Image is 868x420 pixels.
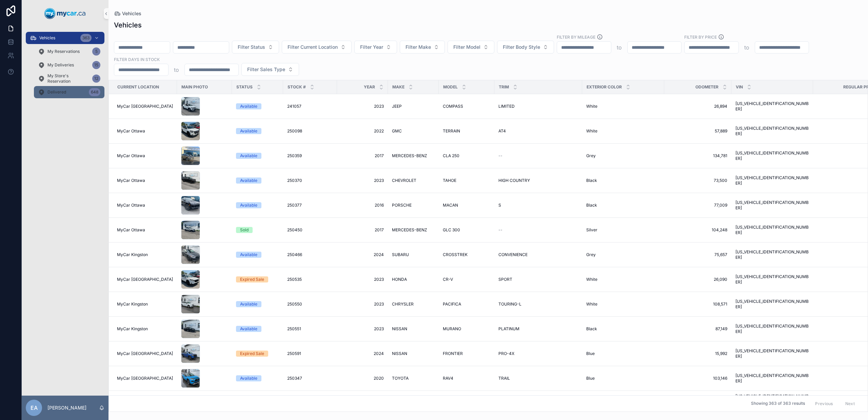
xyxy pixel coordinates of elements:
span: [US_VEHICLE_IDENTIFICATION_NUMBER] [735,348,809,359]
span: 15,992 [668,351,727,356]
span: Grey [586,153,596,159]
span: 250377 [287,203,302,208]
span: MyCar Ottawa [117,153,145,159]
a: White [586,128,660,134]
a: 2016 [341,203,384,208]
span: 103,146 [668,376,727,381]
a: White [586,277,660,282]
span: 2023 [341,104,384,109]
span: GMC [392,128,402,134]
a: CHRYSLER [392,301,435,307]
span: 2024 [341,252,384,257]
a: FRONTIER [443,351,490,356]
span: PRO-4X [498,351,514,356]
div: Available [240,153,257,159]
a: CONVENIENCE [498,252,578,257]
span: FRONTIER [443,351,463,356]
a: 87,149 [668,326,727,332]
span: 241057 [287,104,301,109]
span: 2017 [341,227,384,233]
span: 250466 [287,252,302,257]
a: MERCEDES-BENZ [392,153,435,159]
span: 73,500 [668,178,727,183]
a: MyCar Kingston [117,326,173,332]
span: SUBARU [392,252,409,257]
span: Filter Sales Type [247,66,285,73]
a: [US_VEHICLE_IDENTIFICATION_NUMBER] [735,150,809,161]
a: MyCar [GEOGRAPHIC_DATA] [117,277,173,282]
a: [US_VEHICLE_IDENTIFICATION_NUMBER] [735,274,809,285]
label: Filter By Mileage [557,34,595,40]
a: 241057 [287,104,333,109]
a: 2023 [341,301,384,307]
a: 250370 [287,178,333,183]
span: 250370 [287,178,302,183]
span: 250450 [287,227,302,233]
span: Filter Status [238,44,265,50]
a: [US_VEHICLE_IDENTIFICATION_NUMBER] [735,373,809,384]
span: MyCar Kingston [117,301,148,307]
a: 104,248 [668,227,727,233]
span: TAHOE [443,178,456,183]
span: MyCar Ottawa [117,203,145,208]
a: -- [498,227,578,233]
span: My Store's Reservation [47,73,90,84]
span: 250359 [287,153,302,159]
a: [US_VEHICLE_IDENTIFICATION_NUMBER] [735,101,809,112]
a: 2017 [341,153,384,159]
div: Available [240,202,257,208]
a: CHEVROLET [392,178,435,183]
a: 26,090 [668,277,727,282]
div: Available [240,177,257,184]
a: RAV4 [443,376,490,381]
a: [US_VEHICLE_IDENTIFICATION_NUMBER] [735,323,809,334]
a: AT4 [498,128,578,134]
span: Vehicles [39,35,55,41]
a: MyCar [GEOGRAPHIC_DATA] [117,104,173,109]
a: Black [586,326,660,332]
a: HONDA [392,277,435,282]
span: S [498,203,501,208]
span: 75,657 [668,252,727,257]
a: Black [586,203,660,208]
button: Select Button [497,41,554,54]
a: MyCar [GEOGRAPHIC_DATA] [117,376,173,381]
a: [US_VEHICLE_IDENTIFICATION_NUMBER] [735,225,809,235]
span: [US_VEHICLE_IDENTIFICATION_NUMBER] [735,249,809,260]
a: 250535 [287,277,333,282]
span: HONDA [392,277,407,282]
a: Sold [236,227,279,233]
span: MERCEDES-BENZ [392,227,427,233]
button: Select Button [241,63,299,76]
span: Filter Make [406,44,431,50]
span: CROSSTREK [443,252,468,257]
a: SUBARU [392,252,435,257]
a: 2023 [341,326,384,332]
span: TERRAIN [443,128,460,134]
span: MURANO [443,326,461,332]
a: 77,009 [668,203,727,208]
span: MyCar Ottawa [117,227,145,233]
a: PRO-4X [498,351,578,356]
a: CLA 250 [443,153,490,159]
a: 250098 [287,128,333,134]
a: White [586,301,660,307]
a: 250377 [287,203,333,208]
span: Silver [586,227,597,233]
span: 108,571 [668,301,727,307]
span: Black [586,178,597,183]
a: 134,781 [668,153,727,159]
a: White [586,104,660,109]
a: 2023 [341,178,384,183]
a: [US_VEHICLE_IDENTIFICATION_NUMBER] [735,175,809,186]
div: 363 [80,34,92,42]
a: 2022 [341,128,384,134]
